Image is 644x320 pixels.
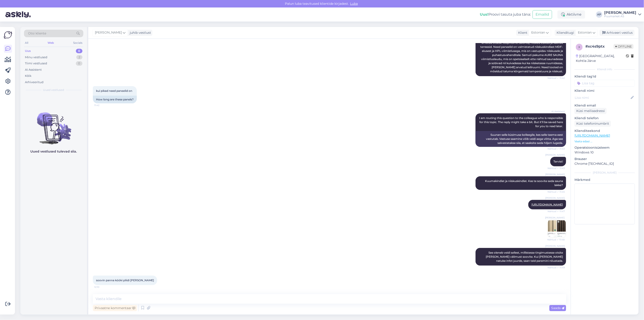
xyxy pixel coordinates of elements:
span: Saada [551,306,564,310]
div: Kliendi info [574,67,635,71]
p: Kliendi tag'id [574,74,635,79]
img: Askly Logo [4,31,12,39]
div: Minu vestlused [25,55,47,60]
span: Nähtud ✓ 11:43 [548,167,565,170]
span: Nähtud ✓ 11:47 [548,210,565,213]
img: Attachment [548,220,566,238]
div: [PERSON_NAME] [574,171,635,175]
div: Web [47,40,55,46]
span: [PERSON_NAME] [545,216,565,219]
div: Klienditugi [555,30,574,35]
div: juhib vestlust [128,30,151,35]
span: Estonian [578,30,592,35]
button: Emailid [533,10,552,19]
span: [PERSON_NAME] [545,153,565,157]
span: [PERSON_NAME] [545,244,565,248]
span: Offline [614,44,634,49]
p: Brauser [574,157,635,161]
div: Klient [516,30,527,35]
p: Chrome [TECHNICAL_ID] [574,161,635,166]
div: 2 [76,55,82,60]
b: Uus! [480,12,488,17]
p: Windows 10 [574,150,635,155]
span: Nähtud ✓ 11:45 [548,190,565,194]
span: [PERSON_NAME] [545,173,565,176]
p: Märkmed [574,177,635,182]
img: No chats [20,104,87,145]
input: Lisa tag [574,80,635,87]
span: Nähtud ✓ 11:49 [548,266,565,269]
div: Arhiveeritud [25,80,43,85]
div: 0 [76,61,82,66]
span: Otsi kliente [28,31,46,36]
div: [GEOGRAPHIC_DATA], Kohtla-Järve [576,54,626,63]
span: x [578,45,580,49]
div: Kõik [25,74,31,78]
span: 12:10 [94,285,111,289]
div: All [24,40,29,46]
div: Arhiveeri vestlus [600,30,634,36]
span: Estonian [531,30,545,35]
p: Kliendi email [574,103,635,108]
span: Nähtud ✓ 11:42 [548,76,565,80]
div: Küsi telefoninumbrit [574,121,611,127]
div: Tiimi vestlused [25,61,47,66]
a: [URL][DOMAIN_NAME] [531,203,563,206]
div: # xc4s9ptx [585,44,614,49]
span: Nähtud ✓ 11:43 [548,147,565,150]
div: Socials [72,40,83,46]
span: Tervist! [553,160,563,163]
span: I am routing this question to the colleague who is responsible for this topic. The reply might ta... [479,116,564,128]
span: 11:42 [94,104,111,107]
span: See oleneb veidi sellest, millistesse tingimustesse otsite [PERSON_NAME] välimust soovite. Kui [P... [486,251,564,262]
p: Operatsioonisüsteem [574,145,635,150]
span: kui pikad need paneelid on [96,89,132,92]
div: 0 [76,49,82,53]
span: AI Assistent [548,110,565,113]
p: Vaata edasi ... [574,139,635,143]
div: AP [596,11,602,18]
span: [PERSON_NAME] [95,30,122,35]
div: Privaatne kommentaar [93,305,137,311]
div: AI Assistent [25,68,42,72]
p: Uued vestlused tulevad siia. [31,149,77,154]
span: Nähtud ✓ 11:48 [547,238,565,241]
p: Kliendi telefon [574,116,635,121]
div: Puumarket AS [604,15,636,18]
span: Kuumakindlat ja niiskuskindlat. Kas te soovite seda sauna lakke? [485,179,564,187]
a: [URL][DOMAIN_NAME] [574,133,610,138]
p: Kliendi nimi [574,88,635,93]
span: Uued vestlused [43,88,64,92]
div: Proovi tasuta juba täna: [480,12,531,17]
span: [PERSON_NAME] [545,196,565,200]
input: Lisa nimi [575,95,630,100]
a: [PERSON_NAME]Puumarket AS [604,11,641,18]
span: Luba [349,2,359,6]
div: Aktiivne [557,10,585,19]
div: [PERSON_NAME] [604,11,636,15]
span: soovin panna kööki pliidi [PERSON_NAME] [96,279,154,282]
div: Küsi meiliaadressi [574,108,607,114]
div: How long are these panels? [93,96,137,103]
p: Klienditeekond [574,128,635,133]
div: Uus [25,49,31,53]
div: Suunan selle küsimuse kolleegile, kes selle teema eest vastutab. Vastuse saamine võib veidi aega ... [476,131,566,147]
